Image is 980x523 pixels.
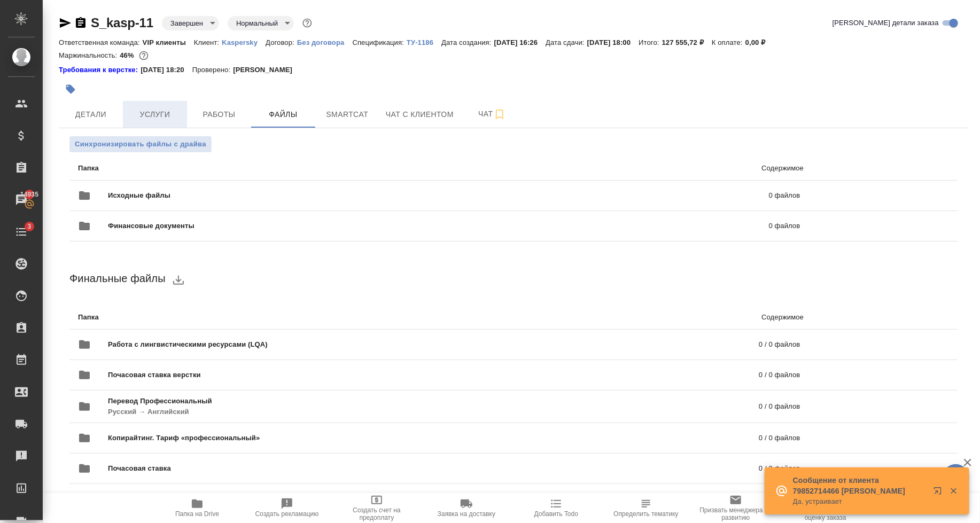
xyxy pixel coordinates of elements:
[297,38,353,46] p: Без договора
[353,38,407,46] p: Спецификация:
[193,108,245,121] span: Работы
[613,510,678,518] span: Определить тематику
[258,108,309,121] span: Файлы
[480,370,800,380] p: 0 / 0 файлов
[255,510,319,518] span: Создать рекламацию
[441,38,494,46] p: Дата создания:
[228,16,294,30] div: Завершен
[162,16,219,30] div: Завершен
[108,190,470,201] span: Исходные файлы
[108,339,514,350] span: Работа с лингвистическими ресурсами (LQA)
[943,464,969,491] button: 🙏
[587,38,639,46] p: [DATE] 18:00
[466,107,518,121] span: Чат
[108,221,481,231] span: Финансовые документы
[534,510,578,518] span: Добавить Todo
[3,218,40,245] a: 3
[108,463,465,474] span: Почасовая ставка
[137,49,151,63] button: 68446.00 RUB;
[430,312,804,323] p: Содержимое
[65,108,116,121] span: Детали
[470,190,800,201] p: 0 файлов
[697,506,774,521] span: Призвать менеджера по развитию
[152,493,242,523] button: Папка на Drive
[407,37,441,46] a: ТУ-1186
[78,163,430,174] p: Папка
[72,486,97,512] button: folder
[233,65,300,75] p: [PERSON_NAME]
[59,51,120,59] p: Маржинальность:
[108,370,480,380] span: Почасовая ставка верстки
[511,493,601,523] button: Добавить Todo
[691,493,781,523] button: Призвать менеджера по развитию
[481,221,800,231] p: 0 файлов
[72,362,97,388] button: folder
[833,18,939,28] span: [PERSON_NAME] детали заказа
[59,65,141,75] div: Нажми, чтобы открыть папку с инструкцией
[91,15,153,30] a: S_kasp-11
[59,77,82,101] button: Добавить тэг
[194,38,222,46] p: Клиент:
[546,38,587,46] p: Дата сдачи:
[59,17,72,29] button: Скопировать ссылку для ЯМессенджера
[332,493,422,523] button: Создать счет на предоплату
[493,108,506,121] svg: Подписаться
[143,38,194,46] p: VIP клиенты
[59,38,143,46] p: Ответственная команда:
[322,108,373,121] span: Smartcat
[72,213,97,239] button: folder
[465,463,800,474] p: 0 / 0 файлов
[943,486,965,496] button: Закрыть
[386,108,454,121] span: Чат с клиентом
[21,221,37,232] span: 3
[300,16,314,30] button: Доп статусы указывают на важность/срочность заказа
[601,493,691,523] button: Определить тематику
[175,510,219,518] span: Папка на Drive
[662,38,712,46] p: 127 555,72 ₽
[430,163,804,174] p: Содержимое
[69,136,212,152] button: Синхронизировать файлы с драйва
[233,19,281,28] button: Нормальный
[72,183,97,208] button: folder
[108,433,509,443] span: Копирайтинг. Тариф «профессиональный»
[242,493,332,523] button: Создать рекламацию
[14,189,45,200] span: 14935
[407,38,441,46] p: ТУ-1186
[108,407,485,417] p: Русский → Английский
[222,37,266,46] a: Kaspersky
[485,401,800,412] p: 0 / 0 файлов
[509,433,800,443] p: 0 / 0 файлов
[75,139,206,150] span: Синхронизировать файлы с драйва
[166,267,191,293] button: download
[793,475,927,496] p: Сообщение от клиента 79852714466 [PERSON_NAME]
[69,272,166,284] span: Финальные файлы
[120,51,136,59] p: 46%
[72,394,97,419] button: folder
[72,332,97,357] button: folder
[438,510,495,518] span: Заявка на доставку
[192,65,234,75] p: Проверено:
[141,65,192,75] p: [DATE] 18:20
[712,38,745,46] p: К оплате:
[514,339,800,350] p: 0 / 0 файлов
[745,38,774,46] p: 0,00 ₽
[338,506,415,521] span: Создать счет на предоплату
[108,396,485,407] span: Перевод Профессиональный
[494,38,546,46] p: [DATE] 16:26
[222,38,266,46] p: Kaspersky
[129,108,181,121] span: Услуги
[78,312,430,323] p: Папка
[72,456,97,481] button: folder
[72,425,97,451] button: folder
[74,17,87,29] button: Скопировать ссылку
[639,38,662,46] p: Итого:
[927,480,953,506] button: Открыть в новой вкладке
[3,186,40,213] a: 14935
[297,37,353,46] a: Без договора
[266,38,297,46] p: Договор:
[167,19,206,28] button: Завершен
[793,496,927,507] p: Да, устраивает
[59,65,141,75] a: Требования к верстке:
[422,493,511,523] button: Заявка на доставку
